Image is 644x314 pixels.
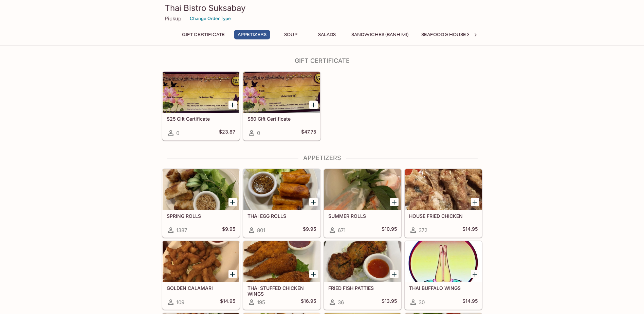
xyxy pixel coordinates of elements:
h5: $9.95 [222,226,235,234]
div: THAI EGG ROLLS [243,169,320,210]
h5: SUMMER ROLLS [328,213,397,219]
h5: THAI BUFFALO WINGS [409,285,478,291]
span: 372 [419,227,427,233]
button: Add THAI BUFFALO WINGS [471,270,479,278]
div: $50 Gift Certificate [243,72,320,113]
div: SUMMER ROLLS [324,169,401,210]
div: $25 Gift Certificate [163,72,239,113]
p: Pickup [165,15,181,22]
h5: $14.95 [220,298,235,306]
h5: $25 Gift Certificate [167,116,235,122]
button: Change Order Type [187,13,234,24]
button: Add $50 Gift Certificate [309,101,318,109]
h4: Appetizers [162,154,482,162]
h5: $14.95 [462,226,478,234]
span: 36 [338,299,344,306]
div: HOUSE FRIED CHICKEN [405,169,482,210]
span: 0 [257,130,260,136]
h5: $13.95 [382,298,397,306]
button: Add SPRING ROLLS [228,198,237,206]
h5: $9.95 [303,226,316,234]
span: 671 [338,227,346,233]
h5: HOUSE FRIED CHICKEN [409,213,478,219]
button: Add THAI EGG ROLLS [309,198,318,206]
div: SPRING ROLLS [163,169,239,210]
span: 1387 [176,227,187,233]
a: FRIED FISH PATTIES36$13.95 [324,241,401,310]
h5: GOLDEN CALAMARI [167,285,235,291]
a: THAI STUFFED CHICKEN WINGS195$16.95 [243,241,320,310]
span: 801 [257,227,265,233]
div: GOLDEN CALAMARI [163,241,239,282]
button: Appetizers [234,30,270,39]
h3: Thai Bistro Suksabay [165,3,480,13]
button: Add FRIED FISH PATTIES [390,270,399,278]
div: THAI BUFFALO WINGS [405,241,482,282]
button: Seafood & House Specials [418,30,493,39]
button: Add HOUSE FRIED CHICKEN [471,198,479,206]
button: Soup [276,30,306,39]
a: HOUSE FRIED CHICKEN372$14.95 [405,169,482,238]
h5: $47.75 [301,129,316,137]
button: Add SUMMER ROLLS [390,198,399,206]
h5: $23.87 [219,129,235,137]
a: SPRING ROLLS1387$9.95 [162,169,240,238]
button: Gift Certificate [178,30,228,39]
a: $50 Gift Certificate0$47.75 [243,72,320,140]
button: Add THAI STUFFED CHICKEN WINGS [309,270,318,278]
h5: FRIED FISH PATTIES [328,285,397,291]
h5: $10.95 [382,226,397,234]
a: THAI BUFFALO WINGS30$14.95 [405,241,482,310]
h5: $16.95 [301,298,316,306]
button: Sandwiches (Banh Mi) [348,30,412,39]
h5: THAI STUFFED CHICKEN WINGS [247,285,316,296]
div: FRIED FISH PATTIES [324,241,401,282]
h4: Gift Certificate [162,57,482,65]
a: $25 Gift Certificate0$23.87 [162,72,240,140]
span: 195 [257,299,265,306]
div: THAI STUFFED CHICKEN WINGS [243,241,320,282]
button: Add $25 Gift Certificate [228,101,237,109]
h5: $14.95 [462,298,478,306]
span: 0 [176,130,179,136]
a: THAI EGG ROLLS801$9.95 [243,169,320,238]
h5: $50 Gift Certificate [247,116,316,122]
a: GOLDEN CALAMARI109$14.95 [162,241,240,310]
a: SUMMER ROLLS671$10.95 [324,169,401,238]
button: Salads [312,30,342,39]
span: 30 [419,299,425,306]
h5: SPRING ROLLS [167,213,235,219]
h5: THAI EGG ROLLS [247,213,316,219]
button: Add GOLDEN CALAMARI [228,270,237,278]
span: 109 [176,299,184,306]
